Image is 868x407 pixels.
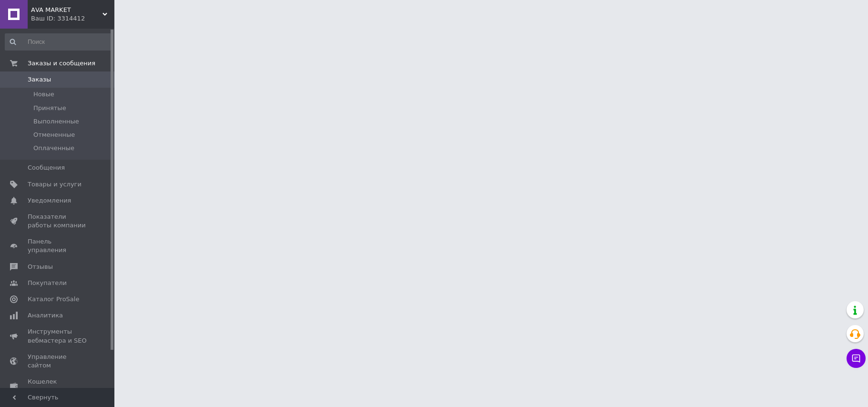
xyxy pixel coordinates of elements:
span: Показатели работы компании [28,213,88,230]
span: Покупатели [28,279,67,287]
span: Панель управления [28,237,88,254]
span: Оплаченные [33,144,74,153]
span: Новые [33,90,54,99]
span: Инструменты вебмастера и SEO [28,327,88,345]
span: Сообщения [28,163,65,172]
span: Товары и услуги [28,180,82,189]
button: Чат с покупателем [847,349,866,368]
span: Выполненные [33,117,79,126]
span: Управление сайтом [28,353,88,370]
span: Заказы и сообщения [28,59,95,68]
span: Каталог ProSale [28,295,79,304]
span: Заказы [28,75,51,84]
span: АVA MARKET [31,6,102,14]
span: Отмененные [33,131,75,139]
span: Принятые [33,104,66,112]
span: Кошелек компании [28,377,88,395]
span: Аналитика [28,311,63,320]
span: Уведомления [28,196,71,205]
div: Ваш ID: 3314412 [31,14,114,23]
input: Поиск [5,33,112,51]
span: Отзывы [28,263,53,271]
